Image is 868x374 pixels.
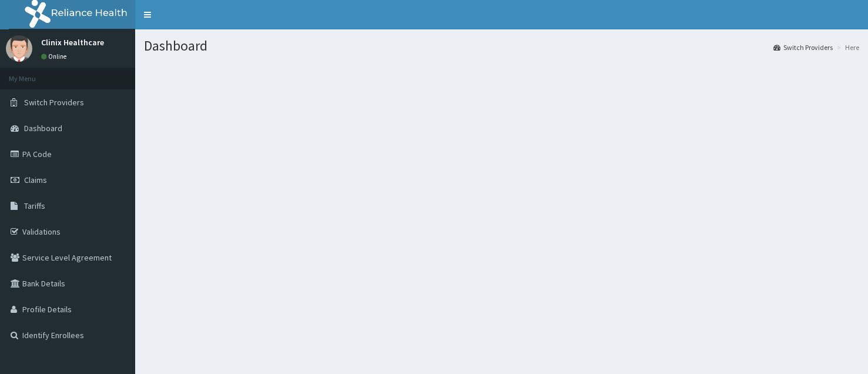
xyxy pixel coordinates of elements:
[773,42,833,52] a: Switch Providers
[144,38,859,54] h1: Dashboard
[41,52,69,61] a: Online
[24,123,62,133] span: Dashboard
[24,175,47,185] span: Claims
[834,42,859,52] li: Here
[41,38,104,46] p: Clinix Healthcare
[24,97,84,108] span: Switch Providers
[24,201,45,211] span: Tariffs
[6,35,32,62] img: User Image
